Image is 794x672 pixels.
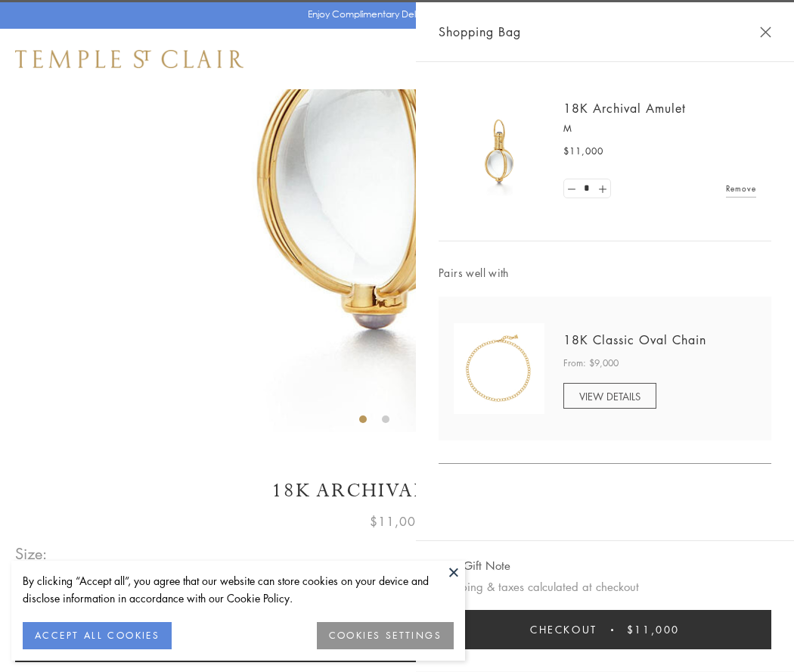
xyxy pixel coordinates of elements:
[23,572,454,607] div: By clicking “Accept all”, you agree that our website can store cookies on your device and disclos...
[563,121,756,136] p: M
[15,478,779,504] h1: 18K Archival Amulet
[579,389,640,403] span: VIEW DETAILS
[439,22,521,42] span: Shopping Bag
[563,356,619,371] span: From: $9,000
[15,541,48,566] span: Size:
[439,577,771,596] p: Shipping & taxes calculated at checkout
[317,622,454,649] button: COOKIES SETTINGS
[563,100,686,117] a: 18K Archival Amulet
[439,264,771,282] span: Pairs well with
[563,331,706,348] a: 18K Classic Oval Chain
[23,622,172,649] button: ACCEPT ALL COOKIES
[594,179,609,198] a: Set quantity to 2
[439,556,510,575] button: Add Gift Note
[454,106,544,197] img: 18K Archival Amulet
[726,180,756,197] a: Remove
[308,7,479,22] p: Enjoy Complimentary Delivery & Returns
[530,621,597,638] span: Checkout
[564,179,579,198] a: Set quantity to 0
[627,621,680,638] span: $11,000
[370,512,424,531] span: $11,000
[454,323,544,414] img: N88865-OV18
[563,144,603,159] span: $11,000
[15,50,243,68] img: Temple St. Clair
[563,383,656,409] a: VIEW DETAILS
[760,26,771,38] button: Close Shopping Bag
[439,610,771,649] button: Checkout $11,000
